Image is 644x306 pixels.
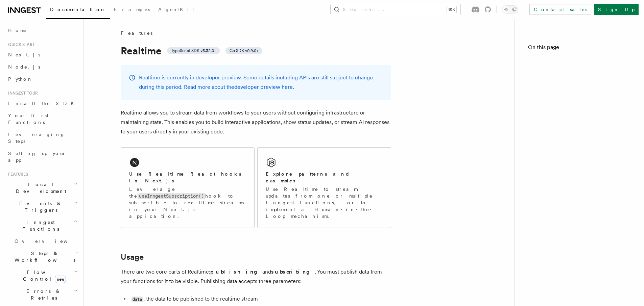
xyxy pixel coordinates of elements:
[528,43,630,54] h4: On this page
[502,5,518,14] button: Toggle dark mode
[55,276,66,283] span: new
[121,108,391,136] p: Realtime allows you to stream data from workflows to your users without configuring infrastructur...
[331,4,460,15] button: Search...⌘K
[5,172,28,177] span: Features
[12,269,74,282] span: Flow Control
[8,52,40,57] span: Next.js
[5,91,38,96] span: Inngest tour
[210,269,262,275] strong: publishing
[5,197,79,216] button: Events & Triggers
[15,238,84,244] span: Overview
[158,7,194,12] span: AgentKit
[447,6,456,13] kbd: ⌘K
[50,7,106,12] span: Documentation
[12,288,73,301] span: Errors & Retries
[154,2,198,18] a: AgentKit
[121,45,391,57] h1: Realtime
[132,297,143,302] code: data
[8,64,40,70] span: Node.js
[8,132,65,144] span: Leveraging Steps
[5,178,79,197] button: Local Development
[110,2,154,18] a: Examples
[594,4,639,15] a: Sign Up
[5,181,74,195] span: Local Development
[121,267,391,286] p: There are two core parts of Realtime: and . You must publish data from your functions for it to b...
[234,84,293,90] a: developer preview here
[12,247,79,266] button: Steps & Workflows
[5,109,79,128] a: Your first Functions
[5,24,79,36] a: Home
[271,269,315,275] strong: subscribing
[129,171,246,184] h2: Use Realtime React hooks in Next.js
[5,219,73,232] span: Inngest Functions
[5,216,79,235] button: Inngest Functions
[5,200,74,213] span: Events & Triggers
[121,147,255,228] a: Use Realtime React hooks in Next.jsLeverage theuseInngestSubscription()hook to subscribe to realt...
[12,235,79,247] a: Overview
[5,73,79,85] a: Python
[5,49,79,61] a: Next.js
[12,285,79,304] button: Errors & Retries
[257,147,391,228] a: Explore patterns and examplesUse Realtime to stream updates from one or multiple Inngest function...
[139,73,383,92] p: Realtime is currently in developer preview. Some details including APIs are still subject to chan...
[8,76,33,82] span: Python
[12,266,79,285] button: Flow Controlnew
[5,147,79,166] a: Setting up your app
[5,128,79,147] a: Leveraging Steps
[121,252,144,262] a: Usage
[5,61,79,73] a: Node.js
[129,186,246,220] p: Leverage the hook to subscribe to realtime streams in your Next.js application.
[121,30,152,36] span: Features
[8,101,78,106] span: Install the SDK
[114,7,150,12] span: Examples
[266,186,383,220] p: Use Realtime to stream updates from one or multiple Inngest functions, or to implement a Human-in...
[529,4,591,15] a: Contact sales
[8,113,48,125] span: Your first Functions
[12,250,75,263] span: Steps & Workflows
[171,48,216,53] span: TypeScript SDK v3.32.0+
[129,294,391,304] li: , the data to be published to the realtime stream
[8,27,27,34] span: Home
[8,151,66,163] span: Setting up your app
[138,193,205,199] code: useInngestSubscription()
[230,48,258,53] span: Go SDK v0.9.0+
[46,2,110,19] a: Documentation
[266,171,383,184] h2: Explore patterns and examples
[5,42,35,47] span: Quick start
[5,97,79,109] a: Install the SDK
